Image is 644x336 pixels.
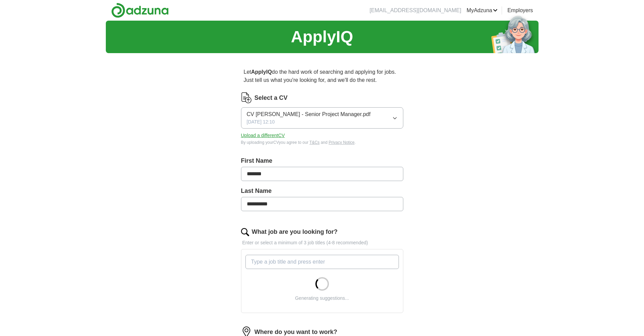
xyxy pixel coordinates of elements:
[241,239,403,246] p: Enter or select a minimum of 3 job titles (4-8 recommended)
[251,69,272,75] strong: ApplyIQ
[241,65,403,87] p: Let do the hard work of searching and applying for jobs. Just tell us what you're looking for, an...
[241,139,403,145] div: By uploading your CV you agree to our and .
[369,6,461,15] li: [EMAIL_ADDRESS][DOMAIN_NAME]
[241,132,285,139] button: Upload a differentCV
[255,93,288,103] label: Select a CV
[291,25,353,49] h1: ApplyIQ
[241,107,403,129] button: CV [PERSON_NAME] - Senior Project Manager.pdf[DATE] 12:10
[245,255,399,269] input: Type a job title and press enter
[507,6,533,15] a: Employers
[295,295,349,302] div: Generating suggestions...
[111,3,169,18] img: Adzuna logo
[241,228,249,236] img: search.png
[241,186,403,196] label: Last Name
[252,227,338,237] label: What job are you looking for?
[241,92,252,103] img: CV Icon
[467,6,498,15] a: MyAdzuna
[247,118,275,126] span: [DATE] 12:10
[247,110,371,118] span: CV [PERSON_NAME] - Senior Project Manager.pdf
[329,140,355,145] a: Privacy Notice
[241,156,403,165] label: First Name
[309,140,319,145] a: T&Cs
